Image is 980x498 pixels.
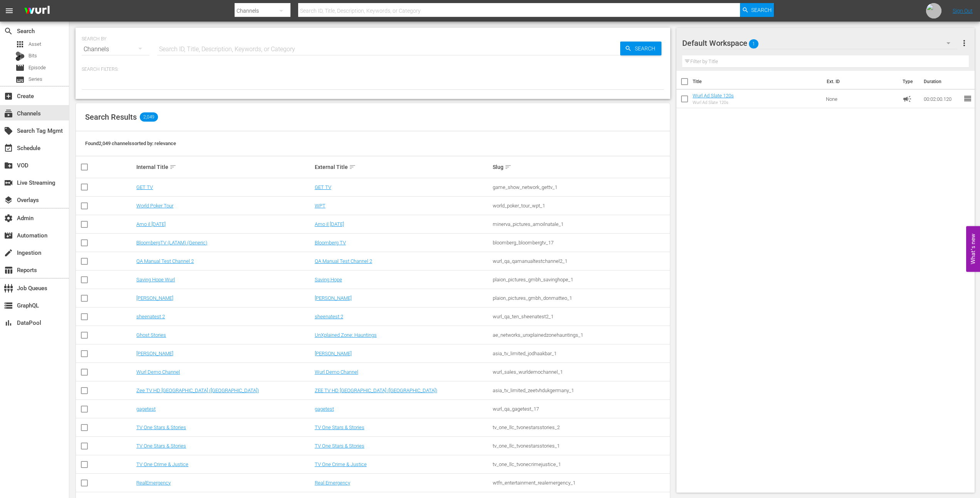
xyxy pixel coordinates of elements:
[136,406,156,412] a: gagetest
[620,42,661,55] button: Search
[693,100,734,105] div: Wurl Ad Slate 120s
[4,196,13,205] span: Overlays
[493,461,669,467] div: tv_one_llc_tvonecrimejustice_1
[140,112,158,122] span: 2,049
[82,66,664,73] p: Search Filters:
[505,164,512,170] span: sort
[751,3,772,17] span: Search
[953,8,973,14] a: Sign Out
[898,71,919,92] th: Type
[315,162,491,172] div: External Title
[493,369,669,375] div: wurl_sales_wurldemochannel_1
[493,443,669,449] div: tv_one_llc_tvonestarsstories_1
[315,221,344,227] a: Amo il [DATE]
[493,203,669,209] div: world_poker_tour_wpt_1
[136,314,165,319] a: sheenatest 2
[85,140,176,146] span: Found 2,049 channels sorted by: relevance
[4,214,13,223] span: Admin
[493,424,669,430] div: tv_one_llc_tvonestarsstories_2
[493,184,669,190] div: game_show_network_gettv_1
[919,71,965,92] th: Duration
[136,424,186,430] a: TV One Stars & Stories
[632,42,661,55] span: Search
[136,240,207,246] a: BloombergTV (LATAM) (Generic)
[136,480,171,486] a: RealEmergency
[4,92,13,101] span: Create
[903,94,912,104] span: Ad
[136,184,153,190] a: GET TV
[4,178,13,187] span: Live Streaming
[963,94,972,103] span: reorder
[4,266,13,275] span: Reports
[85,112,137,122] span: Search Results
[740,3,774,17] button: Search
[493,277,669,282] div: plaion_pictures_gmbh_savinghope_1
[315,258,372,264] a: QA Manual Test Channel 2
[136,351,173,356] a: [PERSON_NAME]
[966,226,980,272] button: Open Feedback Widget
[29,40,41,48] span: Asset
[693,71,822,92] th: Title
[315,332,377,338] a: UnXplained Zone: Hauntings
[315,240,346,246] a: Bloomberg TV
[82,38,149,60] div: Channels
[136,461,188,467] a: TV One Crime & Justice
[4,144,13,153] span: Schedule
[822,71,898,92] th: Ext. ID
[169,164,176,170] span: sort
[315,351,352,356] a: [PERSON_NAME]
[693,93,734,99] a: Wurl Ad Slate 120s
[4,126,13,135] span: Search Tag Mgmt
[136,443,186,449] a: TV One Stars & Stories
[136,203,173,209] a: World Poker Tour
[960,34,969,52] button: more_vert
[136,295,173,301] a: [PERSON_NAME]
[493,480,669,486] div: wtfn_entertainment_realemergency_1
[493,221,669,227] div: minerva_pictures_amoilnatale_1
[136,277,175,282] a: Saving Hope Wurl
[18,2,55,20] img: ans4CAIJ8jUAAAAAAAAAAAAAAAAAAAAAAAAgQb4GAAAAAAAAAAAAAAAAAAAAAAAAJMjXAAAAAAAAAAAAAAAAAAAAAAAAgAT5G...
[29,52,37,60] span: Bits
[960,38,969,48] span: more_vert
[315,369,358,375] a: Wurl Demo Channel
[136,258,194,264] a: QA Manual Test Channel 2
[493,351,669,356] div: asia_tv_limited_jodhaakbar_1
[4,231,13,240] span: Automation
[4,161,13,170] span: VOD
[315,461,367,467] a: TV One Crime & Justice
[29,75,42,83] span: Series
[926,3,941,18] img: url
[15,40,25,49] span: Asset
[4,284,13,293] span: Job Queues
[493,388,669,393] div: asia_tv_limited_zeetvhdukgermany_1
[136,332,166,338] a: Ghost Stories
[349,164,356,170] span: sort
[4,27,13,36] span: Search
[4,248,13,257] span: Ingestion
[136,162,312,172] div: Internal Title
[136,388,259,393] a: Zee TV HD [GEOGRAPHIC_DATA] ([GEOGRAPHIC_DATA])
[315,277,342,282] a: Saving Hope
[315,295,352,301] a: [PERSON_NAME]
[315,424,364,430] a: TV One Stars & Stories
[493,240,669,246] div: bloomberg_bloombergtv_17
[5,6,14,15] span: menu
[315,203,326,209] a: WPT
[493,295,669,301] div: plaion_pictures_gmbh_donmatteo_1
[493,162,669,172] div: Slug
[493,406,669,412] div: wurl_qa_gagetest_17
[682,32,958,54] div: Default Workspace
[136,221,166,227] a: Amo il [DATE]
[315,388,437,393] a: ZEE TV HD [GEOGRAPHIC_DATA] ([GEOGRAPHIC_DATA])
[4,301,13,310] span: GraphQL
[493,258,669,264] div: wurl_qa_qamanualtestchannel2_1
[493,332,669,338] div: ae_networks_unxplainedzonehauntings_1
[315,184,331,190] a: GET TV
[315,480,350,486] a: Real Emergency
[29,64,46,72] span: Episode
[15,52,25,61] div: Bits
[823,90,899,108] td: None
[921,90,963,108] td: 00:02:00.120
[4,318,13,328] span: DataPool
[315,406,334,412] a: gagetest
